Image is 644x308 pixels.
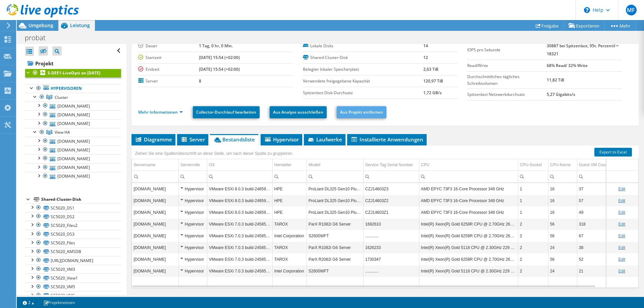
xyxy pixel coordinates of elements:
a: Aus Analyse ausschließen [270,106,327,118]
td: Column CPU, Value Intel(R) Xeon(R) Gold 6258R CPU @ 2.70GHz 269 GHz [419,218,518,230]
div: Service Tag Serial Number [365,161,413,169]
td: Column CPU-Kerne, Value 56 [548,218,577,230]
label: Verwendete freigegebene Kapazität [303,78,424,84]
label: Dauer [138,43,199,49]
div: Shared-Cluster-Disk [41,195,121,203]
div: Hypervisor [180,267,205,275]
td: Column OS, Value VMware ESXi 7.0.3 build-24585291 [207,218,272,230]
td: Column CPU, Value AMD EPYC 73F3 16-Core Processor 349 GHz [419,206,518,218]
td: Serverrolle Column [178,159,207,171]
td: Column CPU-Sockel, Value 1 [518,183,548,195]
b: 12 [423,55,428,60]
b: 120,97 TiB [423,78,443,84]
td: Column Modell, Value S2600WFT [307,265,363,277]
a: SC5020_VM6 [25,291,121,300]
td: Column Hersteller, Value HPE [272,195,307,206]
td: Servername Column [132,159,178,171]
td: Column Servername, Value view-esx02.probat.com [132,218,178,230]
label: Endzeit [138,66,199,73]
a: [DOMAIN_NAME] [25,145,121,154]
td: Column Hersteller, Value Intel Corporation [272,265,307,277]
a: [DOMAIN_NAME] [25,172,121,181]
td: Column CPU, Value Intel(R) Xeon(R) Gold 5118 CPU @ 2.30GHz 229 GHz [419,242,518,253]
td: Column CPU-Kerne, Value 24 [548,265,577,277]
td: CPU-Sockel Column [518,159,548,171]
td: Column CPU-Sockel, Value 2 [518,253,548,265]
a: [DOMAIN_NAME] [25,163,121,172]
td: CPU-Kerne Column [548,159,577,171]
b: 1,72 GB/s [423,90,442,96]
div: Modell [309,161,320,169]
td: Column Serverrolle, Value Hypervisor [178,183,207,195]
td: Column Modell, Value S2600WFT [307,230,363,242]
span: Diagramme [135,136,172,143]
td: Column CPU-Sockel, Value 2 [518,218,548,230]
a: Edit [618,210,625,215]
td: Column Service Tag Serial Number, Value ............ [363,230,419,242]
td: Column Service Tag Serial Number, Value ............ [363,265,419,277]
td: Column CPU-Sockel, Value 1 [518,195,548,206]
td: Column Servername, Value view-esx05.probat.com [132,265,178,277]
a: SC5020_DS3 [25,230,121,239]
td: Column Service Tag Serial Number, Value CZJ14603Z2 [363,195,419,206]
td: Column Service Tag Serial Number, Value CZJ14603Z1 [363,206,419,218]
td: Column CPU-Sockel, Value 2 [518,230,548,242]
td: Modell Column [307,159,363,171]
span: Bestandsliste [213,136,255,143]
b: 30887 bei Spitzenlast, 95t. Perzentil = 18321 [547,43,619,57]
svg: \n [584,7,590,13]
b: [DATE] 15:54 (+02:00) [199,66,240,72]
td: Column Servername, Filter cell [132,171,178,182]
td: Column Service Tag Serial Number, Value 1626233 [363,242,419,253]
div: Hypervisor [180,255,205,263]
td: Column CPU-Kerne, Filter cell [548,171,577,182]
div: Hypervisor [180,232,205,240]
span: Installierte Anwendungen [351,136,423,143]
a: Collector-Durchlauf bearbeiten [193,106,260,118]
a: [DOMAIN_NAME] [25,154,121,163]
td: Column OS, Value VMware ESXi 8.0.3 build-24859861 [207,183,272,195]
td: Column Modell, Value ParX R2082i G6 Server [307,253,363,265]
td: Column Servername, Value s-dee1-esx3.probat.com [132,183,178,195]
td: Column OS, Filter cell [207,171,272,182]
a: [URL][DOMAIN_NAME] [25,256,121,265]
a: Edit [618,187,625,191]
td: Column Servername, Value view-esx04.probat.com [132,253,178,265]
td: Column Hersteller, Value TAROX [272,242,307,253]
div: Serverrolle [180,161,200,169]
td: Column Serverrolle, Value Hypervisor [178,195,207,206]
td: OS Column [207,159,272,171]
a: Mehr Informationen [138,109,183,115]
a: [DOMAIN_NAME] [25,119,121,128]
td: Column Serverrolle, Value Hypervisor [178,218,207,230]
td: Column Guest VM Count, Filter cell [577,171,616,182]
td: Service Tag Serial Number Column [363,159,419,171]
td: Column Service Tag Serial Number, Filter cell [363,171,419,182]
td: Column Serverrolle, Value Hypervisor [178,242,207,253]
td: Column CPU-Sockel, Filter cell [518,171,548,182]
div: Hypervisor [180,244,205,252]
td: Column OS, Value VMware ESXi 8.0.3 build-24859861 [207,195,272,206]
a: SC5020_Files [25,239,121,247]
td: Guest VM Count Column [577,159,616,171]
h1: probat [22,34,56,42]
td: Column Guest VM Count, Value 318 [577,218,616,230]
a: SC5020_View1 [25,273,121,282]
td: Column Modell, Value ProLiant DL325 Gen10 Plus v2 [307,195,363,206]
td: Column Guest VM Count, Value 67 [577,230,616,242]
b: 2,63 TiB [423,66,438,72]
label: Startzeit [138,54,199,61]
label: IOPS pro Sekunde [467,47,547,53]
span: Hypervisor [264,136,299,143]
td: Column Modell, Filter cell [307,171,363,182]
td: Column Serverrolle, Value Hypervisor [178,265,207,277]
span: Umgebung [29,22,53,28]
label: Shared-Cluster-Disk [303,54,424,61]
td: Column Serverrolle, Value Hypervisor [178,230,207,242]
td: Column CPU, Filter cell [419,171,518,182]
a: SC5020_AMSDB [25,247,121,256]
b: 1 Tag, 0 hr, 0 Min. [199,43,233,49]
td: CPU Column [419,159,518,171]
td: Column CPU, Value AMD EPYC 73F3 16-Core Processor 349 GHz [419,195,518,206]
a: Freigabe [531,20,564,31]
